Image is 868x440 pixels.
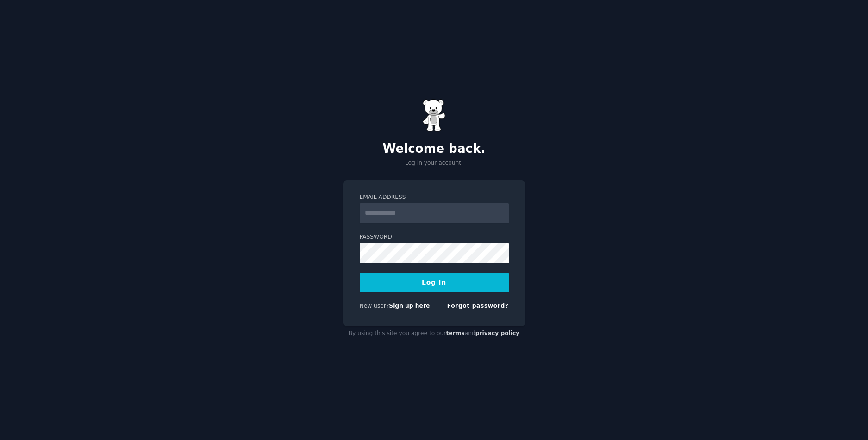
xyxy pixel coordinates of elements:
[423,99,446,132] img: Gummy Bear
[360,233,509,242] label: Password
[389,303,430,309] a: Sign up here
[343,159,525,167] p: Log in your account.
[360,273,509,292] button: Log In
[447,303,509,309] a: Forgot password?
[475,330,520,336] a: privacy policy
[446,330,464,336] a: terms
[360,303,389,309] span: New user?
[360,193,509,202] label: Email Address
[343,142,525,156] h2: Welcome back.
[343,326,525,341] div: By using this site you agree to our and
